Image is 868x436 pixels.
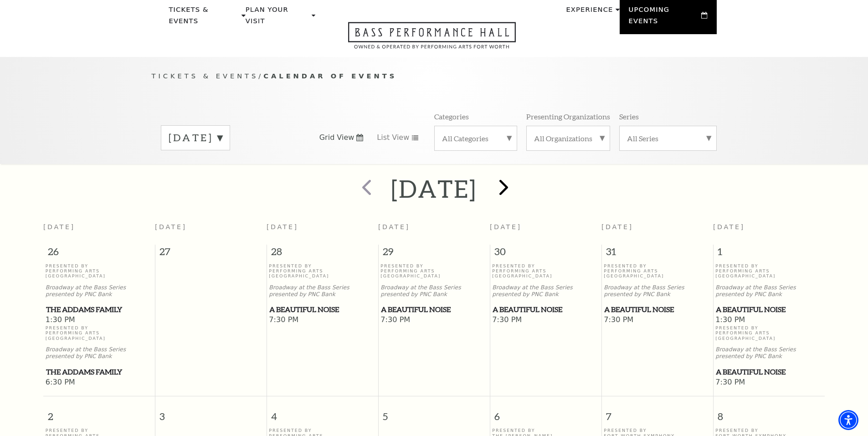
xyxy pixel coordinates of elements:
p: Presented By Performing Arts [GEOGRAPHIC_DATA] [46,325,153,341]
span: 7:30 PM [715,378,822,388]
span: 31 [602,245,713,263]
p: Categories [434,112,469,121]
span: [DATE] [601,223,633,231]
p: Experience [566,4,613,21]
p: Broadway at the Bass Series presented by PNC Bank [715,346,822,360]
span: [DATE] [378,223,410,231]
span: 1:30 PM [715,315,822,325]
p: Presented By Performing Arts [GEOGRAPHIC_DATA] [604,263,711,279]
span: 28 [267,245,378,263]
p: Presented By Performing Arts [GEOGRAPHIC_DATA] [269,263,376,279]
span: 5 [379,396,490,428]
p: Broadway at the Bass Series presented by PNC Bank [46,346,153,360]
span: Tickets & Events [152,72,259,80]
span: 7:30 PM [380,315,488,325]
span: 7:30 PM [492,315,599,325]
label: All Categories [442,133,509,143]
span: [DATE] [267,223,298,231]
p: Broadway at the Bass Series presented by PNC Bank [46,284,153,298]
p: Plan Your Visit [246,4,309,32]
div: Accessibility Menu [838,410,858,430]
p: Broadway at the Bass Series presented by PNC Bank [492,284,599,298]
label: [DATE] [169,131,222,145]
span: 2 [43,396,155,428]
span: Calendar of Events [263,72,397,80]
p: Broadway at the Bass Series presented by PNC Bank [715,284,822,298]
span: A Beautiful Noise [716,366,822,378]
span: [DATE] [713,223,745,231]
span: A Beautiful Noise [493,304,599,315]
span: A Beautiful Noise [604,304,710,315]
span: Grid View [319,133,354,143]
span: [DATE] [43,223,75,231]
p: Tickets & Events [169,4,240,32]
button: next [486,173,519,205]
p: Presented By Performing Arts [GEOGRAPHIC_DATA] [492,263,599,279]
a: Open this option [315,22,549,57]
span: 7:30 PM [604,315,711,325]
button: prev [349,173,382,205]
p: Presenting Organizations [526,112,610,121]
span: 6 [490,396,601,428]
span: List View [377,133,409,143]
span: 4 [267,396,378,428]
span: 7:30 PM [269,315,376,325]
p: Upcoming Events [629,4,699,32]
span: A Beautiful Noise [381,304,487,315]
span: 8 [714,396,825,428]
p: Broadway at the Bass Series presented by PNC Bank [604,284,711,298]
h2: [DATE] [391,174,477,203]
p: Presented By Performing Arts [GEOGRAPHIC_DATA] [380,263,488,279]
span: [DATE] [155,223,187,231]
span: A Beautiful Noise [716,304,822,315]
p: Presented By Performing Arts [GEOGRAPHIC_DATA] [715,325,822,341]
p: Broadway at the Bass Series presented by PNC Bank [269,284,376,298]
span: 7 [602,396,713,428]
span: 26 [43,245,155,263]
span: A Beautiful Noise [269,304,375,315]
label: All Series [627,133,709,143]
p: Broadway at the Bass Series presented by PNC Bank [380,284,488,298]
span: 27 [155,245,267,263]
span: 3 [155,396,267,428]
p: / [152,71,717,82]
span: [DATE] [490,223,522,231]
p: Series [619,112,639,121]
span: 1:30 PM [46,315,153,325]
p: Presented By Performing Arts [GEOGRAPHIC_DATA] [715,263,822,279]
p: Presented By Performing Arts [GEOGRAPHIC_DATA] [46,263,153,279]
span: 6:30 PM [46,378,153,388]
label: All Organizations [534,133,602,143]
span: 30 [490,245,601,263]
span: The Addams Family [46,366,152,378]
span: 29 [379,245,490,263]
span: The Addams Family [46,304,152,315]
span: 1 [714,245,825,263]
